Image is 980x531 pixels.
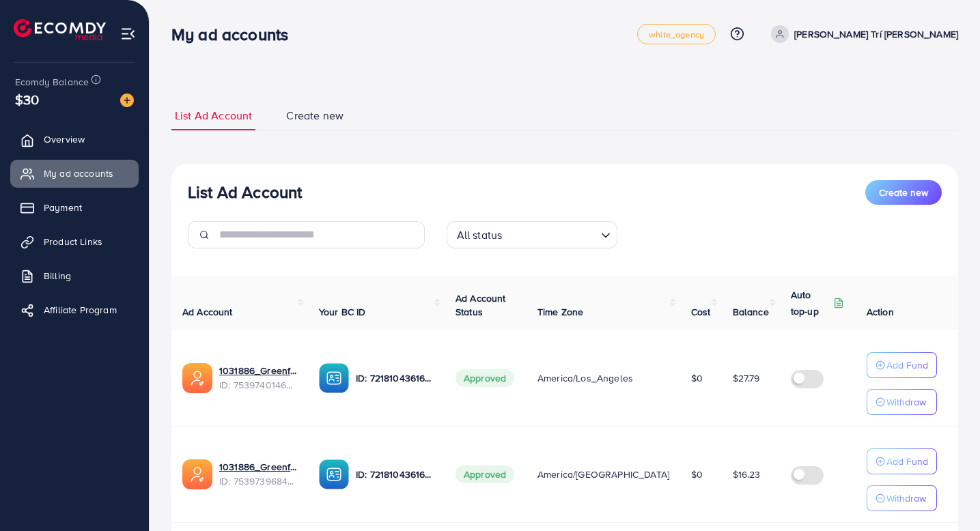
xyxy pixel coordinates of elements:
img: menu [120,26,136,42]
button: Withdraw [867,485,937,511]
p: Withdraw [886,394,926,410]
a: Product Links [10,228,139,255]
span: Approved [456,465,514,483]
p: ID: 7218104361627566082 [356,370,434,386]
span: My ad accounts [44,167,113,180]
input: Search for option [506,223,595,245]
span: America/[GEOGRAPHIC_DATA] [537,468,669,481]
p: Auto top-up [791,287,830,319]
a: Overview [10,126,139,153]
img: ic-ads-acc.e4c84228.svg [182,459,212,489]
a: Affiliate Program [10,296,139,324]
h3: List Ad Account [188,182,302,202]
span: Approved [456,369,514,387]
span: $0 [691,468,703,481]
p: [PERSON_NAME] Trí [PERSON_NAME] [794,26,958,42]
span: $30 [15,89,39,109]
a: 1031886_Greenfecom03_1755482651341 [219,460,297,474]
button: Withdraw [867,389,937,415]
p: ID: 7218104361627566082 [356,466,434,483]
img: ic-ba-acc.ded83a64.svg [319,363,349,393]
span: Ad Account [182,305,233,319]
a: 1031886_Greenfecom02_1755482628164 [219,364,297,377]
p: Add Fund [886,453,928,470]
a: My ad accounts [10,160,139,187]
span: Product Links [44,235,102,248]
span: white_agency [649,30,704,39]
span: Cost [691,305,711,319]
span: Create new [286,108,344,124]
span: Balance [733,305,769,319]
button: Add Fund [867,352,937,378]
button: Add Fund [867,448,937,474]
a: white_agency [637,24,716,44]
img: logo [14,19,106,40]
button: Create new [865,180,942,205]
span: Action [867,305,894,319]
p: Add Fund [886,357,928,373]
span: $0 [691,371,703,385]
span: $16.23 [733,468,761,481]
span: All status [454,225,505,245]
div: <span class='underline'>1031886_Greenfecom03_1755482651341</span></br>7539739684470915079 [219,460,297,488]
span: List Ad Account [175,108,252,124]
img: ic-ba-acc.ded83a64.svg [319,459,349,489]
span: Ad Account Status [456,291,506,319]
p: Withdraw [886,490,926,506]
span: ID: 7539739684470915079 [219,474,297,488]
span: Your BC ID [319,305,366,319]
span: Time Zone [537,305,583,319]
img: ic-ads-acc.e4c84228.svg [182,363,212,393]
span: Affiliate Program [44,303,117,317]
span: Overview [44,132,85,146]
span: ID: 7539740146200330257 [219,378,297,392]
a: [PERSON_NAME] Trí [PERSON_NAME] [766,25,958,43]
a: Billing [10,262,139,289]
span: Billing [44,269,71,283]
a: Payment [10,194,139,221]
span: $27.79 [733,371,760,385]
span: Payment [44,201,82,214]
div: Search for option [447,221,617,248]
span: Ecomdy Balance [15,75,89,89]
div: <span class='underline'>1031886_Greenfecom02_1755482628164</span></br>7539740146200330257 [219,364,297,392]
h3: My ad accounts [171,25,299,44]
span: Create new [879,186,928,199]
img: image [120,94,134,107]
span: America/Los_Angeles [537,371,633,385]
